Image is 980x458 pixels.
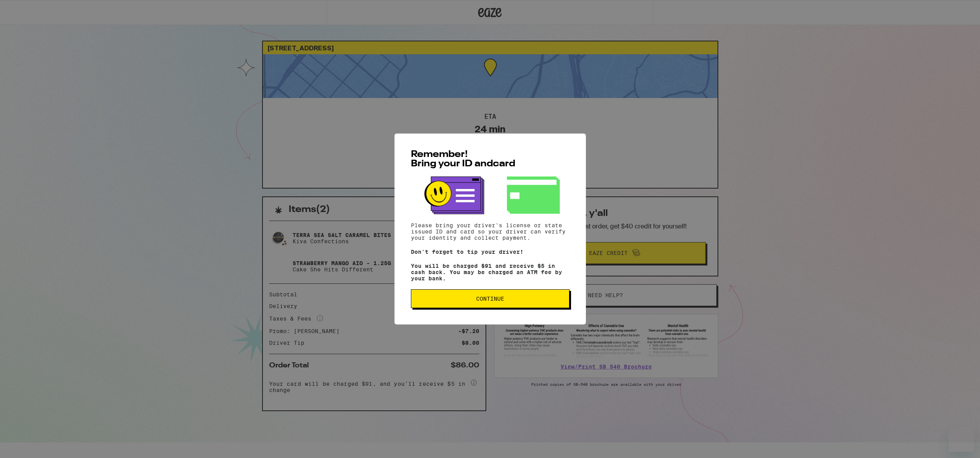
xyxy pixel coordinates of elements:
[949,427,974,452] iframe: Button to launch messaging window
[476,296,504,301] span: Continue
[411,222,569,241] p: Please bring your driver's license or state issued ID and card so your driver can verify your ide...
[411,249,569,255] p: Don't forget to tip your driver!
[411,263,569,282] p: You will be charged $91 and receive $5 in cash back. You may be charged an ATM fee by your bank.
[411,289,569,308] button: Continue
[411,150,515,169] span: Remember! Bring your ID and card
